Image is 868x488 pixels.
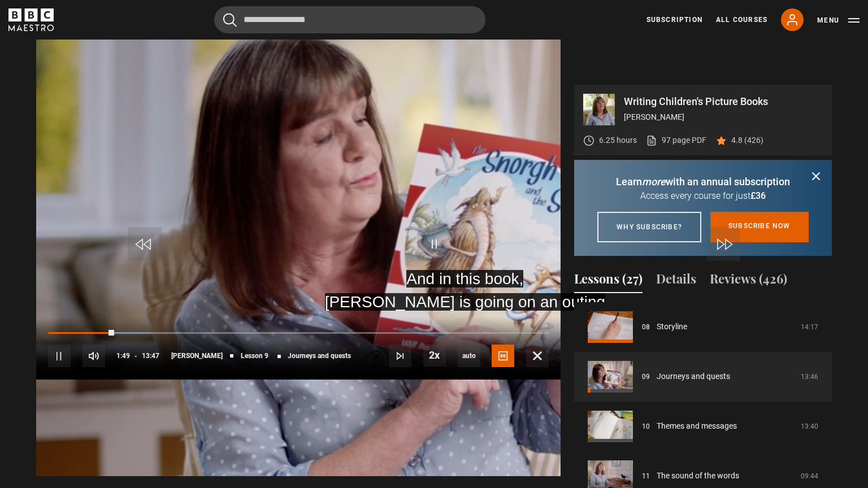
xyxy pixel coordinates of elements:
[223,13,237,27] button: Submit the search query
[588,174,818,189] p: Learn with an annual subscription
[241,352,268,359] span: Lesson 9
[83,345,105,367] button: Mute
[116,346,130,366] span: 1:49
[142,346,159,366] span: 13:47
[423,344,446,367] button: Playback Rate
[731,134,763,146] p: 4.8 (426)
[48,332,549,334] div: Progress Bar
[656,269,696,293] button: Details
[458,345,480,367] div: Current quality: 1080p
[588,189,818,203] p: Access every course for just
[624,97,823,107] p: Writing Children's Picture Books
[624,111,823,123] p: [PERSON_NAME]
[657,371,730,382] a: Journeys and quests
[599,134,637,146] p: 6.25 hours
[716,15,767,25] a: All Courses
[646,134,706,146] a: 97 page PDF
[817,15,860,26] button: Toggle navigation
[8,8,54,31] svg: BBC Maestro
[574,269,643,293] button: Lessons (27)
[646,15,702,25] a: Subscription
[710,212,809,242] a: Subscribe now
[657,321,687,333] a: Storyline
[288,352,351,359] span: Journeys and quests
[657,470,739,482] a: The sound of the words
[171,352,223,359] span: [PERSON_NAME]
[642,176,666,188] i: more
[657,420,737,432] a: Themes and messages
[48,345,71,367] button: Pause
[710,269,787,293] button: Reviews (426)
[36,85,561,380] video-js: Video Player
[134,352,137,360] span: -
[597,212,701,242] a: Why subscribe?
[458,345,480,367] span: auto
[492,345,514,367] button: Captions
[389,345,411,367] button: Next Lesson
[214,6,485,33] input: Search
[750,190,766,201] span: £36
[526,345,549,367] button: Fullscreen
